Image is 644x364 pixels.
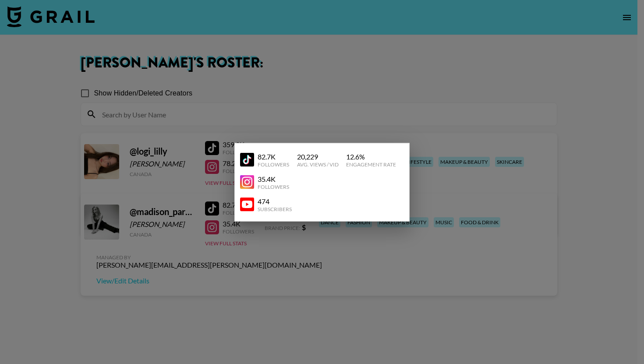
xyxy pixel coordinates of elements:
div: Subscribers [258,205,292,212]
div: 82.7K [258,152,289,161]
div: Followers [258,161,289,167]
div: 474 [258,197,292,205]
img: YouTube [240,175,254,189]
div: 20,229 [297,152,339,161]
div: Avg. Views / Vid [297,161,339,167]
div: Followers [258,183,289,190]
img: YouTube [240,153,254,167]
div: 12.6 % [346,152,396,161]
div: 35.4K [258,174,289,183]
div: Engagement Rate [346,161,396,167]
img: YouTube [240,198,254,212]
